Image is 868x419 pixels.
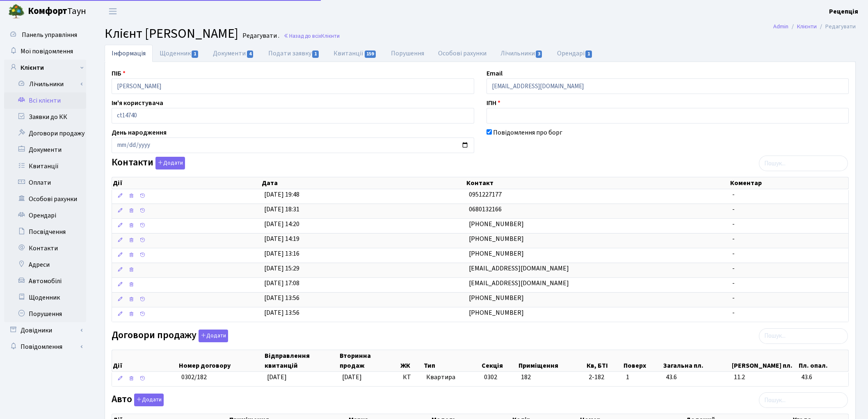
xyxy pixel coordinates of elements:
span: 3 [536,50,542,58]
th: Тип [423,350,481,371]
th: Поверх [623,350,662,371]
span: 11.2 [734,373,794,382]
th: Пл. опал. [798,350,848,371]
a: Мої повідомлення [4,43,86,60]
th: Коментар [729,177,849,189]
span: [DATE] [342,373,362,382]
small: Редагувати . [241,32,279,40]
label: ПІБ [112,69,126,78]
input: Пошук... [759,392,848,408]
a: Повідомлення [4,339,86,355]
a: Заявки до КК [4,109,86,125]
span: [DATE] 14:20 [264,220,299,229]
span: [DATE] 13:56 [264,308,299,317]
th: Дата [261,177,466,189]
li: Редагувати [817,22,856,31]
th: Відправлення квитанцій [264,350,339,371]
span: [PHONE_NUMBER] [469,293,524,302]
button: Переключити навігацію [103,5,123,18]
a: Особові рахунки [431,45,493,62]
a: Документи [4,142,86,158]
b: Рецепція [829,7,858,16]
span: - [732,220,735,229]
a: Щоденник [153,45,206,62]
th: Контакт [466,177,729,189]
a: Автомобілі [4,273,86,289]
a: Admin [773,22,788,31]
th: [PERSON_NAME] пл. [731,350,798,371]
a: Рецепція [829,7,858,16]
button: Договори продажу [199,330,228,342]
span: - [732,249,735,258]
span: 1 [626,373,659,382]
a: Додати [132,392,164,407]
span: [DATE] 17:08 [264,279,299,288]
th: Дії [112,350,178,371]
span: 43.6 [666,373,727,382]
label: День народження [112,128,167,137]
span: 0302 [484,373,497,382]
a: Щоденник [4,289,86,306]
span: [PHONE_NUMBER] [469,234,524,243]
a: Панель управління [4,27,86,43]
a: Порушення [384,45,431,62]
span: - [732,264,735,273]
span: [DATE] 19:48 [264,190,299,199]
a: Назад до всіхКлієнти [283,32,340,40]
label: Контакти [112,157,185,169]
th: Номер договору [178,350,264,371]
span: [DATE] 14:19 [264,234,299,243]
th: Загальна пл. [662,350,731,371]
label: Ім'я користувача [112,98,163,108]
span: - [732,308,735,317]
span: 2-182 [589,373,619,382]
input: Пошук... [759,156,848,171]
th: Вторинна продаж [339,350,400,371]
span: Клієнт [PERSON_NAME] [105,24,238,43]
th: Приміщення [518,350,585,371]
a: Договори продажу [4,125,86,142]
span: 1 [192,50,198,58]
a: Документи [206,45,261,62]
a: Інформація [105,45,153,62]
th: Секція [481,350,518,371]
label: Авто [112,394,164,406]
span: [PHONE_NUMBER] [469,308,524,317]
span: 0680132166 [469,205,502,214]
span: - [732,279,735,288]
a: Лічильники [9,76,86,92]
span: Таун [28,5,86,18]
label: Email [487,69,503,78]
span: [DATE] 13:56 [264,293,299,302]
nav: breadcrumb [761,18,868,35]
a: Адреси [4,256,86,273]
a: Додати [196,328,228,342]
span: 182 [521,373,531,382]
a: Подати заявку [261,45,327,62]
a: Додати [153,156,185,170]
span: - [732,293,735,302]
input: Пошук... [759,328,848,344]
a: Оплати [4,174,86,191]
button: Авто [134,394,164,406]
span: 1 [585,50,592,58]
a: Квитанції [327,45,384,62]
span: [DATE] [267,373,287,382]
a: Клієнти [797,22,817,31]
span: [DATE] 18:31 [264,205,299,214]
span: 159 [365,50,376,58]
a: Орендарі [4,207,86,224]
span: 4 [247,50,254,58]
img: logo.png [8,3,25,20]
label: ІПН [487,98,500,108]
span: 0951227177 [469,190,502,199]
span: [EMAIL_ADDRESS][DOMAIN_NAME] [469,264,569,273]
a: Орендарі [550,45,600,62]
span: - [732,234,735,243]
span: [DATE] 15:29 [264,264,299,273]
button: Контакти [155,157,185,169]
b: Комфорт [28,5,67,18]
label: Договори продажу [112,330,228,342]
span: [PHONE_NUMBER] [469,249,524,258]
label: Повідомлення про борг [493,128,562,137]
